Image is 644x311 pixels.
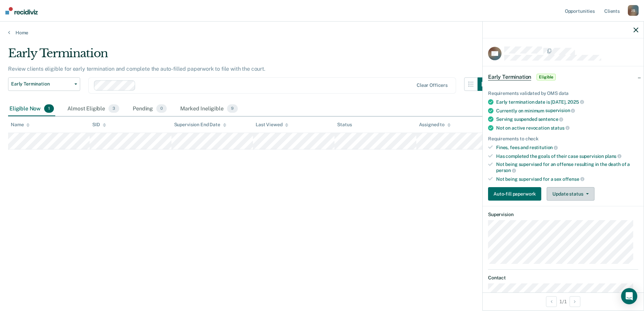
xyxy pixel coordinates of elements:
div: Name [11,122,30,128]
div: Not being supervised for an offense resulting in the death of a [496,162,638,173]
div: Has completed the goals of their case supervision [496,153,638,159]
span: status [551,125,570,131]
div: Clear officers [417,82,448,88]
button: Auto-fill paperwork [488,187,541,201]
span: 3 [108,104,119,113]
div: Last Viewed [256,122,288,128]
div: Requirements to check [488,136,638,142]
button: Next Opportunity [570,296,580,307]
div: Marked Ineligible [179,102,239,116]
div: Serving suspended [496,116,638,122]
div: Fines, fees and [496,144,638,150]
p: Review clients eligible for early termination and complete the auto-filled paperwork to file with... [8,66,265,72]
span: 1 [44,104,54,113]
div: J S [628,5,639,16]
div: Not being supervised for a sex [496,176,638,182]
div: Almost Eligible [66,102,121,116]
button: Previous Opportunity [546,296,557,307]
img: Recidiviz [5,7,38,14]
span: 2025 [568,99,584,105]
span: Eligible [537,74,556,80]
div: Early termination date is [DATE], [496,99,638,105]
span: sentence [538,116,563,122]
div: 1 / 1 [483,292,644,310]
div: Eligible Now [8,102,55,116]
div: Early TerminationEligible [483,66,644,88]
div: Requirements validated by OMS data [488,91,638,96]
a: Home [8,30,636,36]
span: Early Termination [11,81,72,87]
span: supervision [545,108,575,113]
span: person [496,168,516,173]
div: Pending [131,102,168,116]
span: 9 [227,104,238,113]
div: SID [92,122,106,128]
div: Currently on minimum [496,108,638,114]
div: Open Intercom Messenger [621,288,637,304]
a: Navigate to form link [488,187,544,201]
dt: Supervision [488,212,638,217]
span: Early Termination [488,74,531,80]
button: Update status [547,187,594,201]
div: Status [337,122,352,128]
span: offense [562,176,584,182]
span: 0 [156,104,167,113]
div: Not on active revocation [496,125,638,131]
div: Early Termination [8,46,491,66]
div: Assigned to [419,122,451,128]
span: restitution [529,145,558,150]
span: plans [605,153,621,159]
dt: Contact [488,275,638,281]
div: Supervision End Date [174,122,226,128]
